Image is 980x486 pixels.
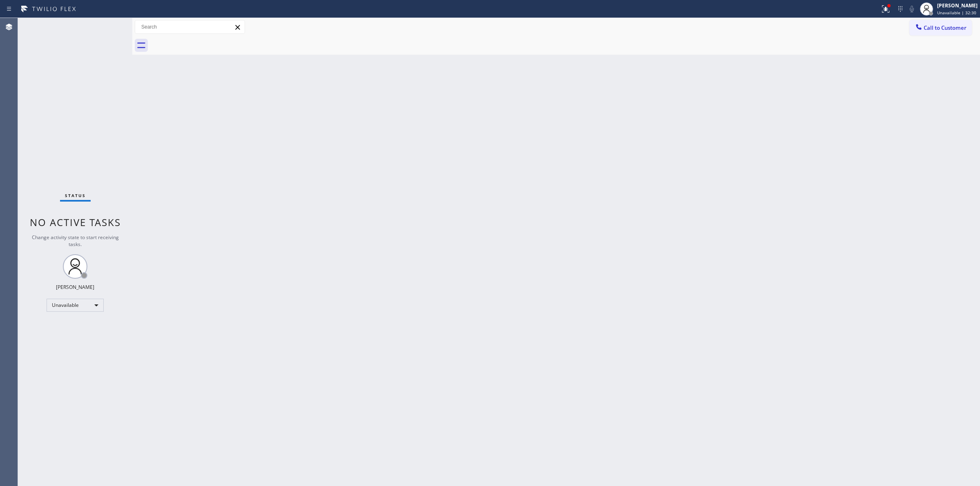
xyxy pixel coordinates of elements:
[937,2,978,9] div: [PERSON_NAME]
[135,20,245,33] input: Search
[32,234,119,248] span: Change activity state to start receiving tasks.
[909,20,972,36] button: Call to Customer
[906,3,918,15] button: Mute
[65,193,86,198] span: Status
[924,24,967,31] span: Call to Customer
[937,10,976,16] span: Unavailable | 32:30
[56,284,94,291] div: [PERSON_NAME]
[30,215,121,229] span: No active tasks
[47,299,104,312] div: Unavailable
